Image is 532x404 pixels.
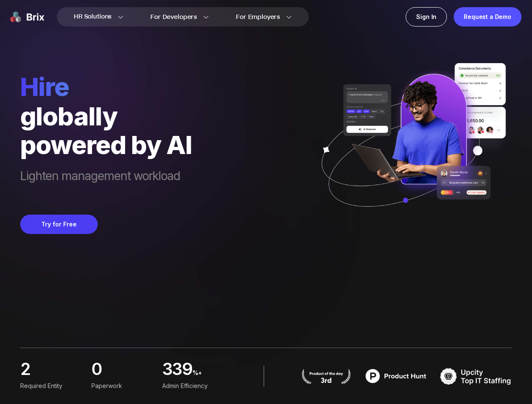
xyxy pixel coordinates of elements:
div: powered by AI [20,130,192,159]
span: For Developers [150,13,197,21]
span: 0 [91,361,102,376]
span: %+ [192,366,227,384]
span: For Employers [236,13,280,21]
span: 2 [20,361,30,376]
button: Try for Free [20,215,98,234]
img: ai generate [311,63,512,224]
div: Admin Efficiency [162,381,227,391]
div: Paperwork [91,381,156,391]
img: product hunt badge [360,366,432,387]
div: globally [20,102,192,130]
span: Lighten management workload [20,169,192,198]
span: 339 [162,361,192,380]
span: HR Solutions [74,10,112,24]
span: hire [20,72,192,102]
a: Request a Demo [454,7,521,27]
a: Sign In [406,7,447,27]
img: product hunt badge [301,369,352,384]
img: TOP IT STAFFING [440,366,512,387]
div: Required Entity [20,381,85,391]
